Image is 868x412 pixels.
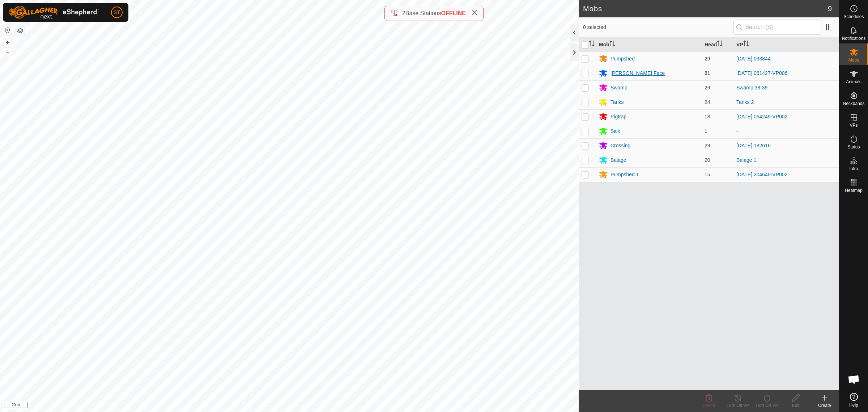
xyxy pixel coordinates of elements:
[3,47,12,56] button: –
[610,70,665,77] div: [PERSON_NAME] Face
[9,6,99,19] img: Gallagher Logo
[733,20,821,35] input: Search (S)
[846,80,861,84] span: Animals
[609,42,615,47] p-sorticon: Activate to sort
[842,36,865,41] span: Notifications
[843,14,864,19] span: Schedules
[723,402,752,409] div: Turn Off VP
[705,143,710,148] span: 29
[705,99,710,105] span: 24
[736,70,787,76] a: [DATE] 061427-VP006
[441,10,466,16] span: OFFLINE
[717,42,723,47] p-sorticon: Activate to sort
[583,24,733,31] span: 0 selected
[705,85,710,91] span: 29
[705,172,710,177] span: 15
[610,171,639,178] div: Pumpshed 1
[736,114,787,119] a: [DATE] 064249-VP002
[610,84,627,92] div: Swamp
[743,42,749,47] p-sorticon: Activate to sort
[16,26,25,35] button: Map Layers
[3,26,12,35] button: Reset Map
[752,402,781,409] div: Turn On VP
[733,124,839,138] td: -
[850,123,858,127] span: VPs
[705,56,710,62] span: 29
[847,145,860,149] span: Status
[736,172,787,177] a: [DATE] 204640-VP002
[402,10,405,16] span: 2
[849,403,858,407] span: Help
[849,167,858,171] span: Infra
[736,85,767,91] a: Swamp 38-39
[405,10,441,16] span: Base Stations
[733,38,839,52] th: VP
[589,42,595,47] p-sorticon: Activate to sort
[297,403,318,409] a: Contact Us
[583,4,828,13] h2: Mobs
[705,114,710,119] span: 18
[843,101,864,106] span: Neckbands
[610,127,620,135] div: Sick
[810,402,839,409] div: Create
[845,188,863,193] span: Heatmap
[839,390,868,410] a: Help
[843,369,865,390] div: Open chat
[736,99,754,105] a: Tanks 2
[610,55,635,63] div: Pumpshed
[848,58,859,62] span: Mobs
[3,38,12,47] button: +
[705,128,707,134] span: 1
[610,98,624,106] div: Tanks
[705,70,710,76] span: 81
[736,157,756,163] a: Balage 1
[610,156,626,164] div: Balage
[703,403,715,408] span: Delete
[736,143,771,148] a: [DATE] 182616
[261,403,288,409] a: Privacy Policy
[705,157,710,163] span: 20
[596,38,702,52] th: Mob
[610,142,630,150] div: Crossing
[114,9,120,16] span: ST
[828,3,832,14] span: 9
[781,402,810,409] div: Edit
[610,113,626,121] div: Pigtrap
[702,38,733,52] th: Head
[736,56,771,62] a: [DATE] 093844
